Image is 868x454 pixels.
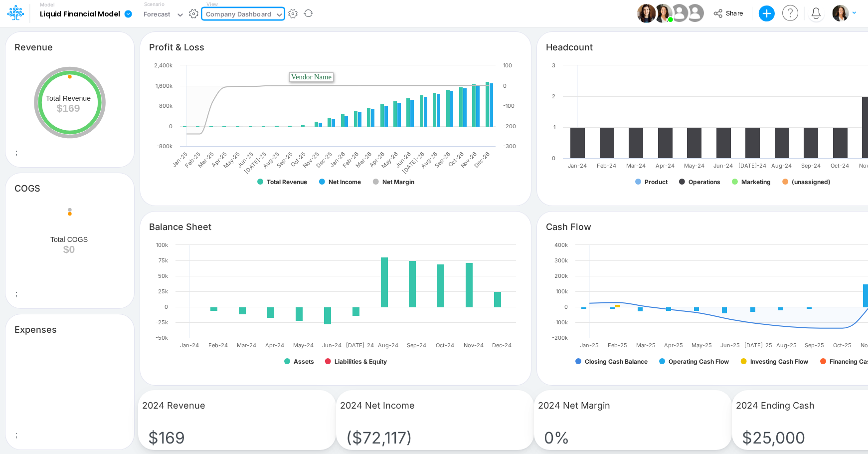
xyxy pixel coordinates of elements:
text: Nov-24 [463,342,483,349]
text: 100k [556,288,568,295]
text: Dec-25 [315,151,333,169]
text: Feb-24 [597,162,616,169]
text: (unassigned) [792,178,831,186]
text: Jan-24 [568,162,587,169]
text: Aug-26 [419,151,439,170]
text: Mar-25 [636,342,655,349]
text: Sep-26 [433,151,452,169]
text: Closing Cash Balance [585,358,648,365]
text: Nov-25 [301,151,320,170]
text: 400k [554,241,568,248]
text: -800k [157,143,173,150]
text: -100 [503,102,515,109]
text: Assets [294,358,314,365]
text: 0 [503,82,507,89]
div: Forecast [144,9,171,21]
text: 0 [165,303,168,310]
input: Type a title here [545,216,821,236]
text: Jun-24 [713,162,733,169]
text: Sep-25 [275,151,294,169]
text: [DATE]-26 [401,151,425,175]
text: 2 [552,93,555,100]
div: Company Dashboard [206,9,271,21]
text: Jan-24 [180,342,199,349]
text: Jun-24 [322,342,341,349]
text: Jan-25 [171,151,189,169]
text: Mar-24 [237,342,256,349]
text: [DATE]-24 [346,342,374,349]
b: Liquid Financial Model [40,10,120,19]
span: $169 [148,428,189,448]
label: View [206,0,218,8]
text: Feb-25 [183,151,202,169]
a: Notifications [810,7,822,19]
label: Scenario [144,0,165,8]
text: Jan-26 [328,151,347,169]
text: [DATE]-25 [744,342,772,349]
text: 3 [552,62,555,69]
text: 75k [159,257,168,264]
text: [DATE]-25 [243,151,267,175]
span: $25,000 [742,428,809,448]
text: 0 [564,303,568,310]
text: 0 [552,155,555,162]
span: ($72,117) [346,428,416,448]
text: May-26 [380,151,399,170]
text: Apr-25 [210,151,228,169]
text: Oct-24 [831,162,849,169]
text: 50k [158,272,168,279]
text: 100k [156,241,168,248]
img: User Image Icon [684,2,706,24]
div: ; [5,61,134,167]
text: Dec-24 [492,342,512,349]
text: Aug-24 [771,162,792,169]
text: Mar-25 [196,151,215,169]
text: -25k [156,319,168,326]
span: 0% [544,428,573,448]
text: Product [645,178,668,186]
text: 2,400k [154,62,173,69]
text: Feb-25 [608,342,627,349]
text: Sep-24 [407,342,426,349]
text: Sep-24 [801,162,821,169]
text: Feb-26 [341,151,359,169]
text: Dec-26 [473,151,491,169]
text: Feb-24 [208,342,228,349]
text: Mar-24 [626,162,646,169]
text: Oct-24 [436,342,454,349]
text: 100 [503,62,512,69]
text: Operating Cash Flow [669,358,729,365]
text: Jun-25 [236,151,254,169]
input: Type a title here [149,36,424,57]
text: 800k [159,102,173,109]
text: Oct-26 [447,151,465,169]
text: [DATE]-24 [738,162,766,169]
text: Sep-25 [805,342,824,349]
text: Nov-26 [459,151,478,170]
text: -100k [553,319,568,326]
text: Apr-24 [656,162,675,169]
div: ; [5,343,134,450]
text: Oct-25 [833,342,852,349]
text: May-24 [293,342,313,349]
text: Net Income [329,178,361,186]
text: Jun-26 [394,151,412,169]
input: Type a title here [545,36,821,57]
text: -50k [156,334,168,341]
text: 25k [158,288,168,295]
img: User Image Icon [637,4,656,23]
text: 1 [553,124,555,131]
text: Oct-25 [289,151,307,169]
text: Apr-24 [265,342,284,349]
text: Marketing [741,178,771,186]
text: 0 [169,123,173,130]
text: 1,600k [156,82,173,89]
text: -200k [552,334,568,341]
text: Aug-24 [378,342,398,349]
text: May-25 [222,151,241,170]
text: Jan-25 [580,342,599,349]
img: User Image Icon [654,4,673,23]
text: Liabilities & Equity [334,358,387,365]
img: User Image Icon [668,2,691,24]
span: Share [726,9,743,16]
